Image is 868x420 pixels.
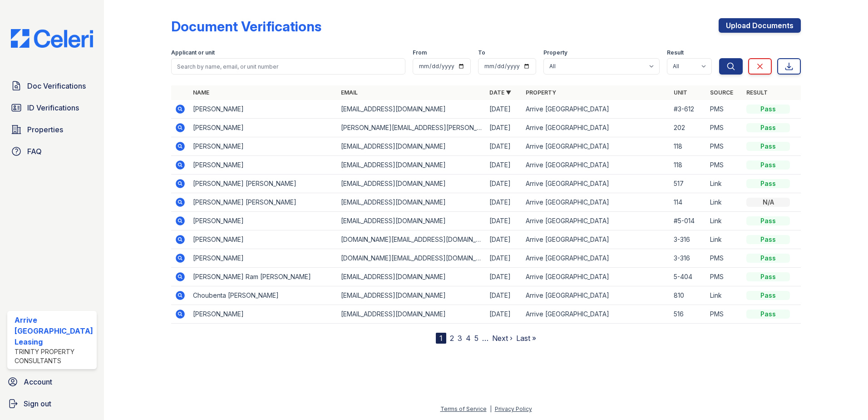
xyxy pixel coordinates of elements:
td: Arrive [GEOGRAPHIC_DATA] [522,249,671,268]
a: 4 [466,334,471,343]
label: Property [543,49,567,56]
div: Pass [746,179,790,188]
td: Link [706,212,743,230]
a: Terms of Service [440,405,487,412]
label: Applicant or unit [171,49,215,56]
td: [DATE] [486,193,522,212]
td: [PERSON_NAME] Ram [PERSON_NAME] [189,268,338,286]
div: Pass [746,272,790,281]
td: Link [706,230,743,249]
td: [DATE] [486,249,522,268]
td: Link [706,286,743,305]
img: CE_Logo_Blue-a8612792a0a2168367f1c8372b55b34899dd931a85d93a1a3d3e32e68fde9ad4.png [4,29,100,48]
td: 810 [670,286,706,305]
td: 202 [670,119,706,137]
label: To [478,49,485,56]
td: Arrive [GEOGRAPHIC_DATA] [522,137,671,156]
span: FAQ [27,146,42,157]
span: Doc Verifications [27,80,86,91]
td: #5-014 [670,212,706,230]
div: Pass [746,142,790,151]
td: [PERSON_NAME] [189,100,338,119]
td: [PERSON_NAME] [189,137,338,156]
a: Privacy Policy [495,405,532,412]
td: Arrive [GEOGRAPHIC_DATA] [522,305,671,324]
td: [DATE] [486,212,522,230]
span: Account [24,376,52,387]
td: 5-404 [670,268,706,286]
td: [PERSON_NAME] [189,156,338,175]
a: Source [710,89,733,96]
td: [DATE] [486,175,522,193]
td: [PERSON_NAME] [189,249,338,268]
td: 3-316 [670,249,706,268]
a: Name [193,89,209,96]
td: [DATE] [486,230,522,249]
td: 118 [670,137,706,156]
td: [PERSON_NAME] [189,119,338,137]
div: Pass [746,160,790,170]
a: Doc Verifications [7,77,97,95]
a: Result [746,89,768,96]
td: Link [706,175,743,193]
td: [DATE] [486,268,522,286]
td: 118 [670,156,706,175]
a: Last » [516,334,536,343]
td: [DATE] [486,286,522,305]
div: 1 [436,333,446,344]
a: Email [341,89,358,96]
td: [EMAIL_ADDRESS][DOMAIN_NAME] [337,156,486,175]
td: Arrive [GEOGRAPHIC_DATA] [522,193,671,212]
td: [PERSON_NAME] [PERSON_NAME] [189,193,338,212]
td: PMS [706,305,743,324]
td: Arrive [GEOGRAPHIC_DATA] [522,268,671,286]
td: PMS [706,137,743,156]
td: [DATE] [486,137,522,156]
div: N/A [746,198,790,207]
div: Trinity Property Consultants [15,347,93,365]
td: Arrive [GEOGRAPHIC_DATA] [522,156,671,175]
td: [PERSON_NAME] [189,230,338,249]
td: Arrive [GEOGRAPHIC_DATA] [522,212,671,230]
div: Document Verifications [171,18,321,35]
div: | [490,405,492,412]
div: Pass [746,310,790,319]
td: Arrive [GEOGRAPHIC_DATA] [522,286,671,305]
div: Pass [746,105,790,114]
td: [EMAIL_ADDRESS][DOMAIN_NAME] [337,193,486,212]
div: Pass [746,216,790,225]
a: FAQ [7,142,97,160]
td: [DATE] [486,119,522,137]
td: [EMAIL_ADDRESS][DOMAIN_NAME] [337,175,486,193]
td: [PERSON_NAME] [189,212,338,230]
td: [DATE] [486,305,522,324]
td: [DOMAIN_NAME][EMAIL_ADDRESS][DOMAIN_NAME] [337,249,486,268]
td: [PERSON_NAME] [PERSON_NAME] [189,175,338,193]
a: Unit [674,89,687,96]
a: Property [526,89,556,96]
label: From [413,49,427,56]
td: [PERSON_NAME] [189,305,338,324]
td: [EMAIL_ADDRESS][DOMAIN_NAME] [337,212,486,230]
td: [EMAIL_ADDRESS][DOMAIN_NAME] [337,305,486,324]
td: [DOMAIN_NAME][EMAIL_ADDRESS][DOMAIN_NAME] [337,230,486,249]
a: 2 [450,334,454,343]
td: [EMAIL_ADDRESS][DOMAIN_NAME] [337,100,486,119]
td: Arrive [GEOGRAPHIC_DATA] [522,100,671,119]
div: Pass [746,254,790,263]
td: [EMAIL_ADDRESS][DOMAIN_NAME] [337,268,486,286]
td: Choubenta [PERSON_NAME] [189,286,338,305]
td: Arrive [GEOGRAPHIC_DATA] [522,119,671,137]
a: Sign out [4,395,100,413]
td: 517 [670,175,706,193]
td: Link [706,193,743,212]
span: Sign out [24,398,51,409]
td: Arrive [GEOGRAPHIC_DATA] [522,230,671,249]
td: 114 [670,193,706,212]
a: Next › [492,334,513,343]
td: PMS [706,156,743,175]
td: [DATE] [486,156,522,175]
a: 3 [458,334,462,343]
a: Account [4,373,100,391]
